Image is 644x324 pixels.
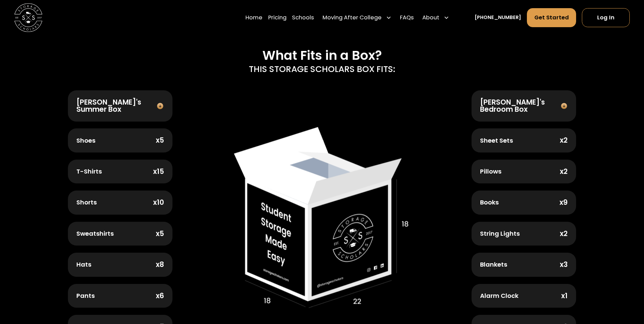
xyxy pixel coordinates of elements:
div: Moving After College [320,8,394,28]
div: Hats [76,262,91,268]
div: Pants [76,293,95,299]
a: [PHONE_NUMBER] [475,14,521,21]
div: x15 [153,168,164,175]
a: Get Started [527,8,576,27]
div: Moving After College [323,14,382,22]
div: x2 [560,137,568,144]
h2: What Fits in a Box? [262,48,382,63]
div: Alarm Clock [480,293,518,299]
img: Storage Scholars main logo [14,3,42,32]
div: T-Shirts [76,168,102,175]
div: [PERSON_NAME]'s Summer Box [76,99,157,113]
a: Schools [292,8,314,28]
div: x10 [153,199,164,206]
div: Blankets [480,262,507,268]
div: x3 [560,261,568,268]
a: FAQs [400,8,414,28]
a: Pricing [268,8,287,28]
div: Books [480,199,499,205]
div: About [420,8,452,28]
div: x2 [560,168,568,175]
div: String Lights [480,231,520,237]
a: Log In [582,8,630,27]
div: x1 [561,292,568,300]
div: Pillows [480,168,501,175]
p: THIS STORAGE SCHOLARS BOX FITS: [249,63,395,75]
div: Shoes [76,138,95,144]
div: About [422,14,439,22]
a: Home [245,8,262,28]
div: Sweatshirts [76,231,114,237]
div: x2 [560,230,568,237]
div: Sheet Sets [480,138,513,144]
div: x5 [156,137,164,144]
div: Shorts [76,199,97,205]
div: x9 [559,199,568,206]
div: x6 [156,292,164,300]
div: x8 [156,261,164,268]
div: [PERSON_NAME]'s Bedroom Box [480,99,560,113]
div: x5 [156,230,164,237]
